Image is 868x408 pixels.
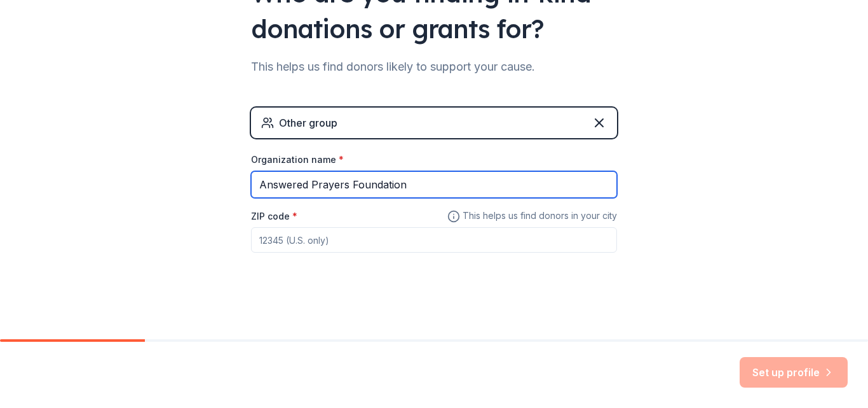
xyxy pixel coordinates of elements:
span: This helps us find donors in your city [447,208,617,224]
div: This helps us find donors likely to support your cause. [251,57,617,77]
div: Other group [279,115,337,130]
input: American Red Cross [251,171,617,198]
input: 12345 (U.S. only) [251,227,617,253]
label: ZIP code [251,210,297,223]
label: Organization name [251,153,344,166]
